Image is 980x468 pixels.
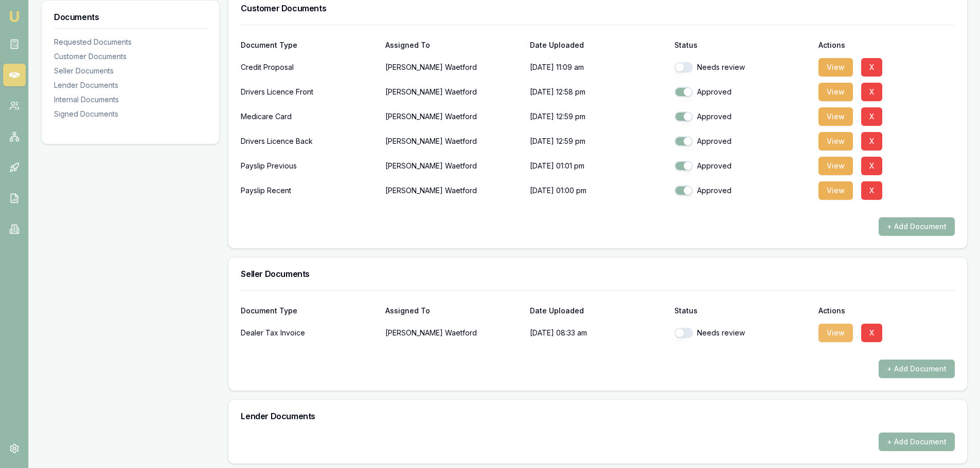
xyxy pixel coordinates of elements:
p: [DATE] 12:59 pm [530,106,666,127]
p: [PERSON_NAME] Waetford [385,106,522,127]
div: Approved [674,136,811,146]
div: Assigned To [385,307,522,314]
p: [PERSON_NAME] Waetford [385,131,522,152]
button: View [818,132,853,151]
h3: Seller Documents [241,270,955,278]
div: Document Type [241,307,377,314]
div: Approved [674,161,811,171]
h3: Lender Documents [241,412,955,420]
button: + Add Document [879,433,955,451]
button: View [818,324,853,342]
button: View [818,83,853,101]
button: View [818,181,853,200]
button: + Add Document [879,360,955,378]
div: Date Uploaded [530,42,666,49]
div: Status [674,42,811,49]
img: emu-icon-u.png [8,10,21,23]
p: [DATE] 01:00 pm [530,180,666,201]
button: + Add Document [879,217,955,236]
div: Approved [674,185,811,196]
div: Document Type [241,42,377,49]
div: Payslip Previous [241,156,377,176]
div: Seller Documents [54,66,207,76]
h3: Customer Documents [241,4,955,12]
div: Drivers Licence Front [241,82,377,102]
button: View [818,58,853,77]
button: X [861,157,882,175]
div: Approved [674,87,811,97]
h3: Documents [54,13,207,21]
button: View [818,107,853,126]
div: Payslip Recent [241,180,377,201]
p: [PERSON_NAME] Waetford [385,57,522,78]
div: Actions [818,307,955,314]
button: X [861,181,882,200]
p: [DATE] 12:58 pm [530,82,666,102]
div: Dealer Tax Invoice [241,323,377,343]
p: [PERSON_NAME] Waetford [385,323,522,343]
div: Date Uploaded [530,307,666,314]
p: [DATE] 12:59 pm [530,131,666,152]
p: [DATE] 08:33 am [530,323,666,343]
button: View [818,157,853,175]
button: X [861,324,882,342]
p: [PERSON_NAME] Waetford [385,156,522,176]
div: Actions [818,42,955,49]
div: Signed Documents [54,109,207,119]
button: X [861,83,882,101]
button: X [861,107,882,126]
div: Credit Proposal [241,57,377,78]
div: Needs review [674,328,811,338]
div: Internal Documents [54,95,207,105]
button: X [861,132,882,151]
div: Drivers Licence Back [241,131,377,152]
p: [PERSON_NAME] Waetford [385,82,522,102]
button: X [861,58,882,77]
div: Status [674,307,811,314]
div: Medicare Card [241,106,377,127]
p: [DATE] 01:01 pm [530,156,666,176]
div: Approved [674,111,811,122]
p: [DATE] 11:09 am [530,57,666,78]
div: Customer Documents [54,51,207,62]
div: Assigned To [385,42,522,49]
div: Needs review [674,62,811,72]
div: Requested Documents [54,37,207,47]
p: [PERSON_NAME] Waetford [385,180,522,201]
div: Lender Documents [54,80,207,90]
